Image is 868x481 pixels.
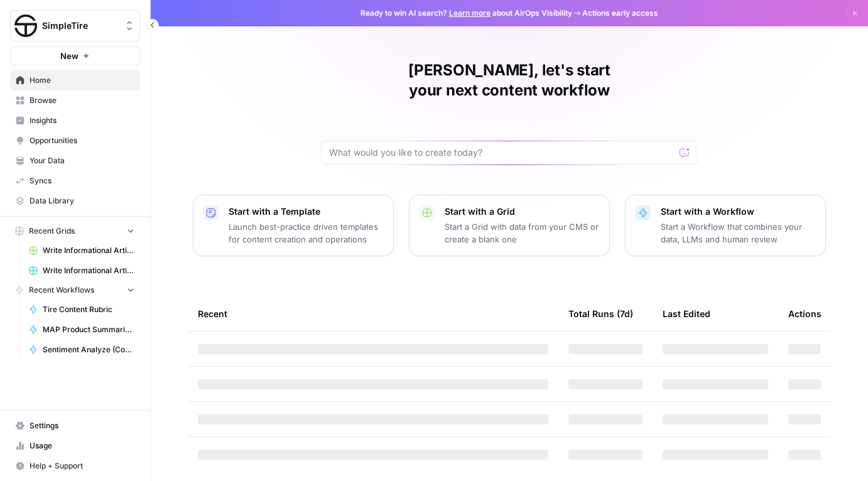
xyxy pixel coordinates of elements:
[30,135,134,146] span: Opportunities
[445,205,599,218] p: Start with a Grid
[229,205,383,218] p: Start with a Template
[43,344,134,355] span: Sentiment Analyze (Conversation Level)
[229,220,383,246] p: Launch best-practice driven templates for content creation and operations
[10,171,140,191] a: Syncs
[198,296,548,331] div: Recent
[10,111,140,131] a: Insights
[10,46,140,65] button: New
[30,115,134,126] span: Insights
[30,75,134,86] span: Home
[43,304,134,315] span: Tire Content Rubric
[60,50,79,62] span: New
[30,420,134,431] span: Settings
[10,456,140,476] button: Help + Support
[361,8,572,19] span: Ready to win AI search? about AirOps Visibility
[582,8,658,19] span: Actions early access
[329,146,675,159] input: What would you like to create today?
[409,195,610,256] button: Start with a GridStart a Grid with data from your CMS or create a blank one
[23,320,140,340] a: MAP Product Summarization
[23,240,140,261] a: Write Informational Articles [DATE]
[42,19,118,32] span: SimpleTire
[661,220,815,246] p: Start a Workflow that combines your data, LLMs and human review
[10,70,140,90] a: Home
[321,60,698,100] h1: [PERSON_NAME], let's start your next content workflow
[625,195,826,256] button: Start with a WorkflowStart a Workflow that combines your data, LLMs and human review
[30,460,134,472] span: Help + Support
[29,284,94,296] span: Recent Workflows
[788,296,822,331] div: Actions
[29,225,75,237] span: Recent Grids
[30,175,134,186] span: Syncs
[23,300,140,320] a: Tire Content Rubric
[30,195,134,207] span: Data Library
[568,296,633,331] div: Total Runs (7d)
[10,131,140,151] a: Opportunities
[23,340,140,360] a: Sentiment Analyze (Conversation Level)
[661,205,815,218] p: Start with a Workflow
[10,90,140,111] a: Browse
[663,296,710,331] div: Last Edited
[10,436,140,456] a: Usage
[449,8,491,18] a: Learn more
[43,245,134,256] span: Write Informational Articles [DATE]
[10,416,140,436] a: Settings
[10,222,140,240] button: Recent Grids
[30,155,134,166] span: Your Data
[10,191,140,211] a: Data Library
[43,265,134,276] span: Write Informational Articles [DATE]
[30,440,134,451] span: Usage
[30,95,134,106] span: Browse
[14,14,37,37] img: SimpleTire Logo
[43,324,134,335] span: MAP Product Summarization
[445,220,599,246] p: Start a Grid with data from your CMS or create a blank one
[193,195,394,256] button: Start with a TemplateLaunch best-practice driven templates for content creation and operations
[10,151,140,171] a: Your Data
[23,261,140,281] a: Write Informational Articles [DATE]
[10,10,140,41] button: Workspace: SimpleTire
[10,281,140,300] button: Recent Workflows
